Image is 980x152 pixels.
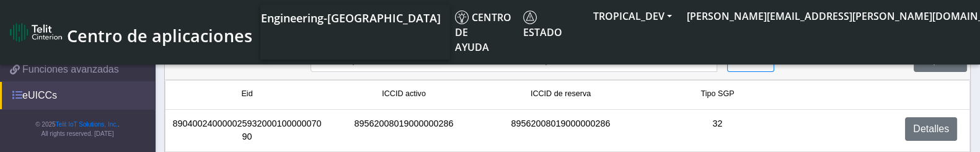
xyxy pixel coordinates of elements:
[586,5,679,27] button: TROPICAL_DEV
[325,117,482,144] div: 89562008019000000286
[455,11,469,24] img: knowledge.svg
[639,117,796,144] div: 32
[22,62,119,77] span: Funciones avanzadas
[531,88,591,100] span: ICCID de reserva
[523,11,537,24] img: status.svg
[382,88,426,100] span: ICCID activo
[482,117,639,144] div: 89562008019000000286
[260,5,440,30] a: Tu instancia actual de la plataforma
[169,117,325,144] div: 89040024000002593200010000007090
[905,117,957,141] a: Detalles
[700,88,734,100] span: Tipo SGP
[10,19,250,46] a: Centro de aplicaciones
[241,88,252,100] span: Eid
[450,5,518,60] a: Centro de ayuda
[261,11,441,25] span: Engineering-[GEOGRAPHIC_DATA]
[523,11,562,39] span: Estado
[67,24,252,47] span: Centro de aplicaciones
[56,121,118,128] a: Telit IoT Solutions, Inc.
[455,11,511,54] span: Centro de ayuda
[518,5,586,45] a: Estado
[10,22,62,42] img: logo-telit-cinterion-gw-new.png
